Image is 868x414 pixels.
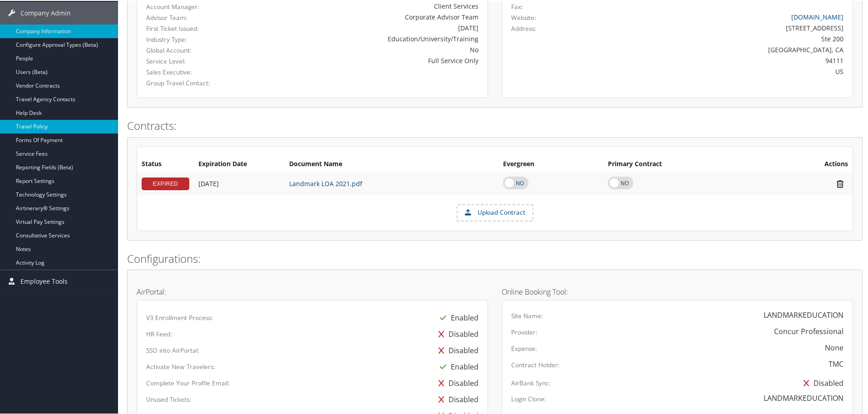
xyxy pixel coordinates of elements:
th: Document Name [285,155,498,172]
label: Website: [511,12,536,21]
div: LANDMARKEDUCATION [764,309,843,320]
div: EXPIRED [142,177,189,189]
label: Site Name: [511,310,543,320]
label: Unused Tickets: [146,394,191,403]
div: Concur Professional [774,325,843,336]
div: LANDMARKEDUCATION [764,392,843,403]
span: Employee Tools [20,269,68,292]
th: Status [137,155,194,172]
label: Upload Contract [458,204,533,220]
div: [STREET_ADDRESS] [598,22,844,32]
h2: Contracts: [127,117,863,133]
label: V3 Enrollment Process: [146,312,213,321]
div: Ste 200 [598,33,844,43]
div: Disabled [434,374,478,390]
label: Login Clone: [511,394,546,403]
div: US [598,66,844,75]
label: Contract Holder: [511,360,560,369]
label: Expense: [511,343,537,352]
label: Provider: [511,327,538,336]
label: Sales Executive: [146,67,248,76]
div: 94111 [598,55,844,64]
th: Expiration Date [194,155,285,172]
label: First Ticket Issued: [146,23,248,32]
span: [DATE] [198,178,219,187]
div: Education/University/Training [261,33,478,43]
div: Enabled [435,358,478,374]
label: Activate New Travelers: [146,361,215,370]
h2: Configurations: [127,250,863,266]
a: [DOMAIN_NAME] [791,12,843,20]
label: Address: [511,23,536,32]
div: TMC [829,358,843,369]
div: None [825,341,843,352]
label: Complete Your Profile Email: [146,378,230,387]
label: AirBank Sync: [511,378,551,387]
div: Corporate Advisor Team [261,11,478,21]
label: Advisor Team: [146,12,248,21]
label: Industry Type: [146,34,248,43]
div: Disabled [434,325,478,341]
label: Global Account: [146,45,248,54]
div: Add/Edit Date [198,179,280,187]
a: Landmark LOA 2021.pdf [289,178,362,187]
th: Primary Contract [603,155,768,172]
div: [DATE] [261,22,478,32]
div: Client Services [261,0,478,10]
th: Actions [768,155,853,172]
h4: Online Booking Tool: [502,287,853,295]
div: No [261,44,478,54]
div: Full Service Only [261,55,478,64]
label: SSO into AirPortal: [146,345,199,354]
i: Remove Contract [832,178,848,188]
label: Service Level: [146,56,248,65]
th: Evergreen [498,155,603,172]
label: Account Manager: [146,1,248,10]
label: HR Feed: [146,329,172,338]
span: Company Admin [20,1,71,24]
div: Disabled [434,341,478,358]
h4: AirPortal: [137,287,488,295]
div: [GEOGRAPHIC_DATA], CA [598,44,844,54]
div: Disabled [799,374,843,390]
label: Fax: [511,1,523,10]
label: Group Travel Contact: [146,78,248,87]
div: Disabled [434,390,478,407]
div: Enabled [435,309,478,325]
